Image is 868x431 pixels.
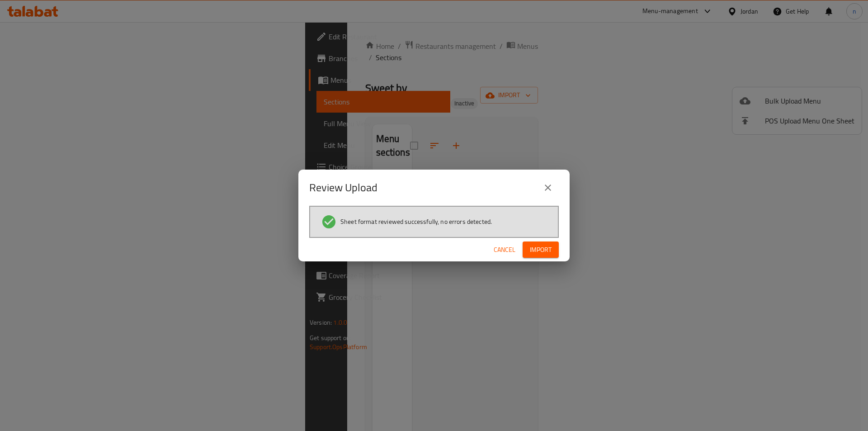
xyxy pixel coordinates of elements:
[523,242,559,258] button: Import
[494,244,515,256] span: Cancel
[309,180,377,195] h2: Review Upload
[490,242,519,258] button: Cancel
[537,177,559,199] button: close
[530,244,552,256] span: Import
[340,217,492,226] span: Sheet format reviewed successfully, no errors detected.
